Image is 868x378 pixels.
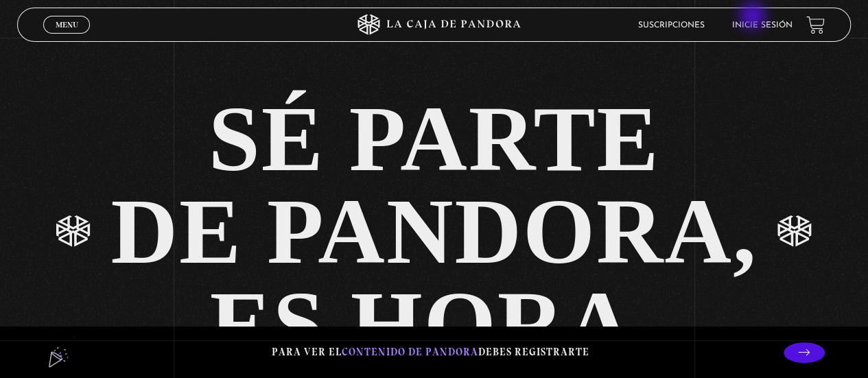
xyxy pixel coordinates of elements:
[638,21,705,29] a: Suscripciones
[51,32,83,42] span: Cerrar
[272,343,589,362] p: Para ver el debes registrarte
[806,16,825,34] a: View your shopping cart
[56,21,78,29] span: Menu
[732,21,793,29] a: Inicie sesión
[342,346,478,358] span: contenido de Pandora
[111,93,758,370] div: SÉ PARTE DE PANDORA, ES HORA.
